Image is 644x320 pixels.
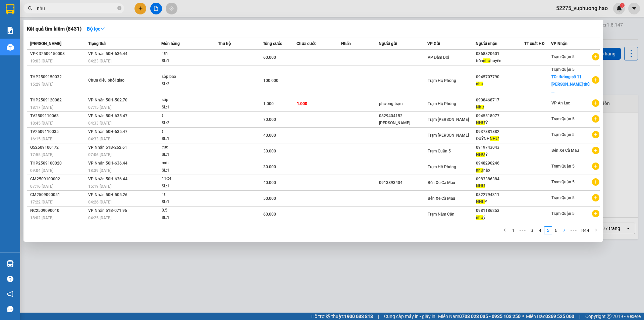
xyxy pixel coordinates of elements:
div: 0981186253 [476,207,524,214]
button: right [592,226,600,234]
span: Trạm Quận 5 [551,211,575,216]
span: 15:19 [DATE] [88,184,111,189]
span: question-circle [7,276,13,282]
span: Trạm Hộ Phòng [428,165,456,169]
span: 1.000 [263,101,274,106]
div: NC2509090010 [30,207,86,214]
span: Như [476,105,484,109]
span: Chưa cước [297,41,316,46]
span: như [476,215,483,220]
span: VP Nhận 50H-636.44 [88,161,127,166]
div: phương trạm [379,100,427,107]
div: ý [476,214,524,221]
span: VP Nhận 50H-505.26 [88,192,127,197]
span: search [28,6,33,11]
span: NHƯ [490,136,499,141]
a: 3 [528,227,536,234]
span: 17:55 [DATE] [30,152,53,157]
div: sốp bao [162,73,212,81]
span: 04:23 [DATE] [88,59,111,63]
span: Trạm Quận 5 [551,195,575,200]
span: plus-circle [592,178,599,186]
span: 04:25 [DATE] [88,216,111,220]
img: logo-vxr [6,4,14,14]
h3: Kết quả tìm kiếm ( 8431 ) [27,26,82,33]
span: ••• [568,226,579,234]
span: như [476,82,483,86]
span: như [483,58,490,63]
span: Thu hộ [218,41,231,46]
button: Bộ lọcdown [82,24,110,34]
div: 0.5 [162,207,212,214]
li: 4 [536,226,544,234]
a: 844 [579,227,591,234]
span: NHƯ [476,121,485,125]
span: 50.000 [263,196,276,201]
b: GỬI : VP [PERSON_NAME] [8,49,117,60]
div: hảo [476,167,524,174]
li: 7 [560,226,568,234]
span: 07:06 [DATE] [88,152,111,157]
div: SL: 1 [162,135,212,143]
span: [PERSON_NAME] [30,41,61,46]
span: VP Đầm Dơi [428,55,449,60]
span: 1.000 [297,101,307,106]
li: 6 [552,226,560,234]
img: warehouse-icon [7,260,14,267]
div: THP2509120082 [30,97,86,104]
span: 30.000 [263,165,276,169]
a: 6 [552,227,560,234]
span: plus-circle [592,163,599,170]
div: Ý [476,151,524,158]
div: trần huyền [476,57,524,64]
div: Q52509100172 [30,144,86,151]
span: 04:26 [DATE] [88,200,111,204]
span: 18:17 [DATE] [30,105,53,110]
div: 0945518077 [476,112,524,120]
span: 60.000 [263,55,276,60]
span: 07:15 [DATE] [88,105,111,110]
span: Trạm Quận 5 [551,132,575,137]
div: 0983386384 [476,176,524,183]
li: 3 [528,226,536,234]
div: SL: 2 [162,81,212,88]
span: 60.000 [263,212,276,217]
span: Nhãn [341,41,351,46]
span: Bến Xe Cà Mau [428,196,455,201]
span: plus-circle [592,53,599,60]
li: Previous 5 Pages [517,226,528,234]
span: VP Nhận 50H-635.47 [88,129,127,134]
span: TC: đường số 11 [PERSON_NAME] thủ ... [551,75,590,94]
span: 40.000 [263,180,276,185]
span: right [594,228,598,232]
div: CM2509090051 [30,191,86,198]
span: Người nhận [476,41,497,46]
div: Chưa điều phối giao [88,77,139,84]
div: 0948290246 [476,160,524,167]
div: Y [476,198,524,205]
div: Ý [476,120,524,127]
li: 5 [544,226,552,234]
div: SL: 1 [162,214,212,222]
span: 15:29 [DATE] [30,82,53,87]
a: 1 [509,227,517,234]
div: SL: 1 [162,104,212,111]
span: Trạm Hộ Phòng [428,101,456,106]
div: TV2509110035 [30,128,86,135]
span: Trạm Quận 5 [551,180,575,184]
span: 18:45 [DATE] [30,121,53,126]
div: QUỲNH [476,135,524,142]
span: VP Nhận 50H-502.70 [88,98,127,102]
li: Previous Page [501,226,509,234]
span: VP Nhận 51B-262.61 [88,145,127,150]
span: 40.000 [263,133,276,138]
div: 0919743043 [476,144,524,151]
div: SL: 1 [162,183,212,190]
span: notification [7,291,13,297]
span: VP Nhận 51B-071.96 [88,208,127,213]
span: 100.000 [263,78,278,83]
input: Tìm tên, số ĐT hoặc mã đơn [37,5,116,12]
span: close-circle [117,6,121,10]
button: left [501,226,509,234]
a: 5 [544,227,552,234]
